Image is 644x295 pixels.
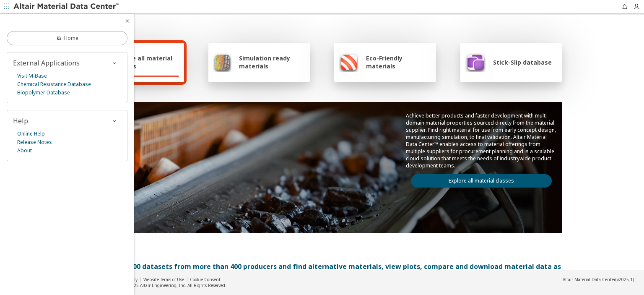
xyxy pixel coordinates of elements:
[7,31,127,45] a: Home
[213,52,231,72] img: Simulation ready materials
[190,277,221,282] a: Cookie Consent
[114,54,179,70] span: Explore all material classes
[406,112,557,169] p: Achieve better products and faster development with multi-domain material properties sourced dire...
[366,54,431,70] span: Eco-Friendly materials
[124,282,226,288] div: © 2025 Altair Engineering, Inc. All Rights Reserved.
[17,130,45,138] a: Online Help
[493,58,552,66] span: Stick-Slip database
[17,89,70,97] a: Biopolymer Database
[13,116,28,125] span: Help
[143,277,184,282] a: Website Terms of Use
[411,174,552,188] a: Explore all material classes
[64,35,78,42] span: Home
[17,80,91,89] a: Chemical Resistance Database
[239,54,305,70] span: Simulation ready materials
[465,52,486,72] img: Stick-Slip database
[339,52,358,72] img: Eco-Friendly materials
[563,277,615,282] span: Altair Material Data Center
[17,138,52,146] a: Release Notes
[79,261,565,282] div: Access over 90,000 datasets from more than 400 producers and find alternative materials, view plo...
[17,146,32,155] a: About
[13,3,120,11] img: Altair Material Data Center
[17,72,47,80] a: Visit M-Base
[13,58,80,68] span: External Applications
[563,277,634,282] div: (v2025.1)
